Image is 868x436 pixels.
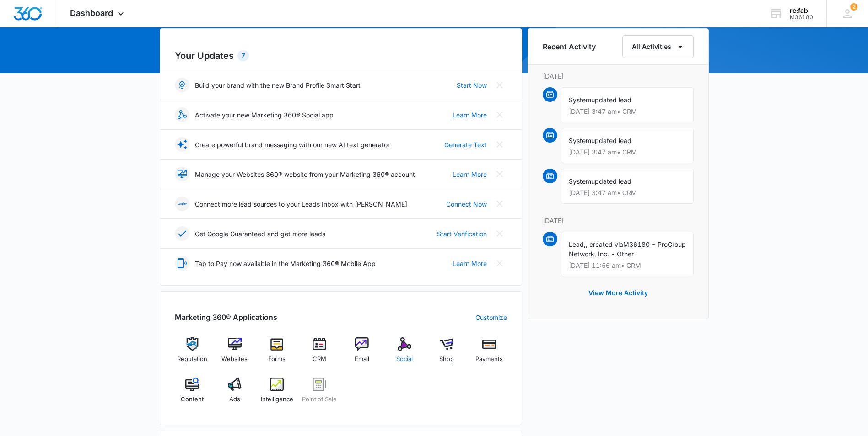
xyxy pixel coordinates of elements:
a: Learn More [453,259,487,268]
span: Websites [221,355,248,364]
span: Reputation [177,355,207,364]
a: Customize [475,313,507,322]
h6: Recent Activity [543,41,596,52]
a: Shop [429,337,464,370]
a: Websites [217,337,252,370]
span: Forms [268,355,286,364]
span: updated lead [591,177,631,185]
p: Activate your new Marketing 360® Social app [195,110,334,120]
span: Payments [475,355,503,364]
span: updated lead [591,96,631,104]
span: Email [355,355,369,364]
button: All Activities [622,35,694,58]
div: account id [790,14,813,21]
p: [DATE] 11:56 am • CRM [569,262,686,269]
a: Ads [217,378,252,410]
h2: Marketing 360® Applications [175,312,277,323]
span: M36180 - ProGroup Network, Inc. - Other [569,240,686,258]
a: Intelligence [259,378,295,410]
span: updated lead [591,137,631,144]
span: Lead, [569,240,586,248]
span: Dashboard [70,8,113,18]
button: Close [492,107,507,122]
div: 7 [237,50,249,61]
p: [DATE] 3:47 am • CRM [569,149,686,155]
a: Content [175,378,210,410]
a: Learn More [453,110,487,120]
p: Build your brand with the new Brand Profile Smart Start [195,80,361,90]
a: Learn More [453,170,487,179]
p: Tap to Pay now available in the Marketing 360® Mobile App [195,259,376,268]
a: Connect Now [446,199,487,209]
a: Email [345,337,380,370]
span: 2 [850,3,857,11]
a: Point of Sale [302,378,337,410]
a: Start Verification [437,229,487,239]
span: System [569,96,591,104]
button: Close [492,256,507,271]
span: Shop [439,355,454,364]
button: Close [492,137,507,152]
span: Ads [229,395,240,404]
span: Intelligence [261,395,293,404]
div: account name [790,7,813,14]
button: Close [492,167,507,181]
span: System [569,137,591,144]
a: Payments [472,337,507,370]
a: Reputation [175,337,210,370]
button: View More Activity [579,282,657,304]
button: Close [492,197,507,211]
p: Manage your Websites 360® website from your Marketing 360® account [195,170,415,179]
p: Connect more lead sources to your Leads Inbox with [PERSON_NAME] [195,199,407,209]
span: , created via [586,240,623,248]
p: Create powerful brand messaging with our new AI text generator [195,140,390,149]
span: Point of Sale [302,395,337,404]
div: notifications count [850,3,857,11]
p: [DATE] [543,71,694,81]
p: [DATE] [543,216,694,225]
p: [DATE] 3:47 am • CRM [569,108,686,115]
a: CRM [302,337,337,370]
a: Forms [259,337,295,370]
p: Get Google Guaranteed and get more leads [195,229,325,239]
span: System [569,177,591,185]
p: [DATE] 3:47 am • CRM [569,190,686,196]
span: Content [181,395,204,404]
button: Close [492,226,507,241]
button: Close [492,78,507,92]
h2: Your Updates [175,49,507,63]
a: Start Now [457,80,487,90]
span: CRM [313,355,326,364]
a: Social [387,337,422,370]
a: Generate Text [444,140,487,149]
span: Social [396,355,413,364]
